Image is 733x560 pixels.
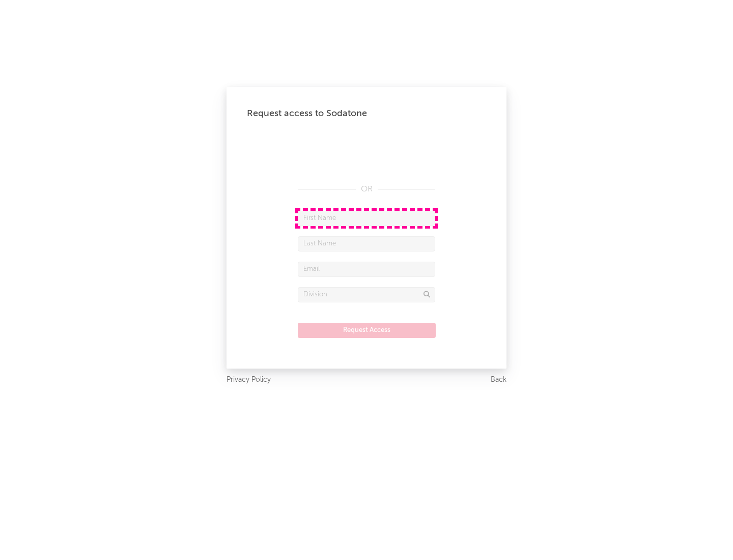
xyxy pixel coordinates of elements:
[298,183,435,195] div: OR
[298,262,435,277] input: Email
[247,107,486,120] div: Request access to Sodatone
[227,374,271,386] a: Privacy Policy
[298,211,435,226] input: First Name
[298,323,436,338] button: Request Access
[298,287,435,302] input: Division
[491,374,506,386] a: Back
[298,236,435,251] input: Last Name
